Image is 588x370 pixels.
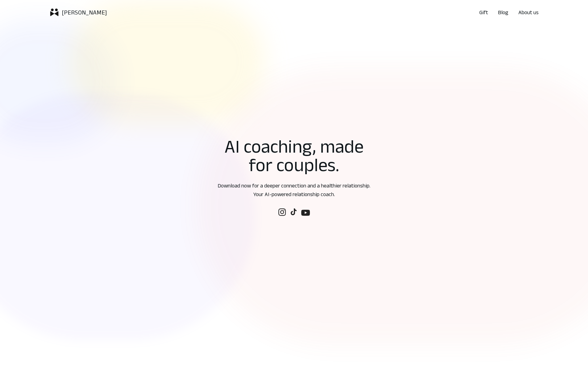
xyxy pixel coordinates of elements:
img: logoicon [49,7,59,17]
p: Your AI-powered relationship coach. [200,190,389,199]
p: Download now for a deeper connection and a healthier relationship. [200,181,389,190]
p: [PERSON_NAME] [62,8,107,17]
a: logoicon[PERSON_NAME] [49,7,107,17]
img: Follow us on social media [290,208,297,215]
a: Blog [498,8,508,17]
img: Follow us on social media [301,208,310,217]
h1: AI coaching, made for couples. [211,137,377,174]
a: Gift [479,8,488,17]
img: Follow us on social media [278,208,286,216]
a: About us [518,8,539,17]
